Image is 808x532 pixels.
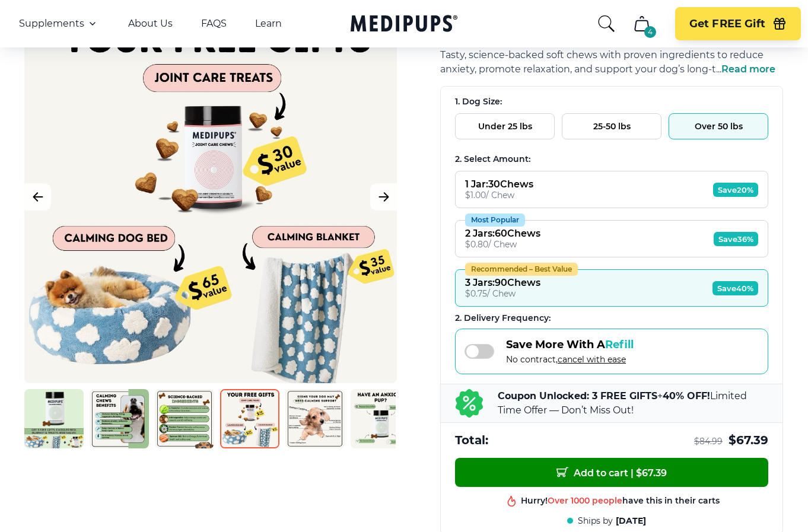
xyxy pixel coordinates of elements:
img: Calming Dog Chews | Natural Dog Supplements [90,389,149,448]
span: Ships by [578,515,613,527]
p: + Limited Time Offer — Don’t Miss Out! [498,389,768,418]
button: cart [628,9,656,38]
div: $ 1.00 / Chew [465,190,533,200]
div: 1. Dog Size: [455,96,768,107]
div: 3 Jars : 90 Chews [465,277,540,288]
img: Calming Dog Chews | Natural Dog Supplements [351,389,410,448]
span: cancel with ease [558,354,626,365]
span: Save 20% [713,183,758,197]
div: 2. Select Amount: [455,154,768,165]
span: Save More With A [506,338,634,351]
button: Get FREE Gift [675,7,801,40]
span: Add to cart | $ 67.39 [556,466,667,479]
a: FAQS [201,18,227,30]
button: 25-50 lbs [562,113,661,139]
div: 1 Jar : 30 Chews [465,179,533,190]
button: Supplements [19,17,100,31]
button: Most Popular2 Jars:60Chews$0.80/ ChewSave36% [455,220,768,257]
button: Next Image [370,183,397,210]
div: Most Popular [465,214,525,227]
span: Get FREE Gift [689,17,765,31]
span: $ 67.39 [729,432,768,448]
span: 2 . Delivery Frequency: [455,313,551,323]
span: Save 36% [714,232,758,246]
div: Recommended – Best Value [465,263,578,276]
button: Previous Image [24,183,51,210]
div: $ 0.80 / Chew [465,239,540,250]
span: $ 84.99 [694,436,723,447]
b: 40% OFF! [663,390,710,402]
img: Calming Dog Chews | Natural Dog Supplements [155,389,214,448]
button: Add to cart | $67.39 [455,458,768,487]
button: search [597,14,616,33]
span: No contract, [506,354,634,365]
button: Recommended – Best Value3 Jars:90Chews$0.75/ ChewSave40% [455,269,768,307]
span: Over 1000 people [548,495,622,506]
img: Calming Dog Chews | Natural Dog Supplements [220,389,279,448]
b: Coupon Unlocked: 3 FREE GIFTS [498,390,657,402]
button: Over 50 lbs [669,113,768,139]
span: anxiety, promote relaxation, and support your dog’s long-t [440,63,716,75]
img: Calming Dog Chews | Natural Dog Supplements [24,389,84,448]
a: About Us [128,18,173,30]
span: Tasty, science-backed soft chews with proven ingredients to reduce [440,49,764,60]
img: Calming Dog Chews | Natural Dog Supplements [285,389,345,448]
div: $ 0.75 / Chew [465,288,540,299]
span: Save 40% [712,281,758,295]
span: [DATE] [616,515,646,527]
button: Under 25 lbs [455,113,555,139]
span: ... [716,63,775,75]
div: 4 [644,26,656,38]
span: Read more [721,63,775,75]
span: Total: [455,432,488,448]
a: Medipups [351,12,457,37]
div: 2 Jars : 60 Chews [465,228,540,239]
span: Refill [605,338,634,351]
span: Supplements [19,18,84,30]
a: Learn [255,18,282,30]
div: Hurry! have this in their carts [521,495,720,506]
button: 1 Jar:30Chews$1.00/ ChewSave20% [455,171,768,208]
